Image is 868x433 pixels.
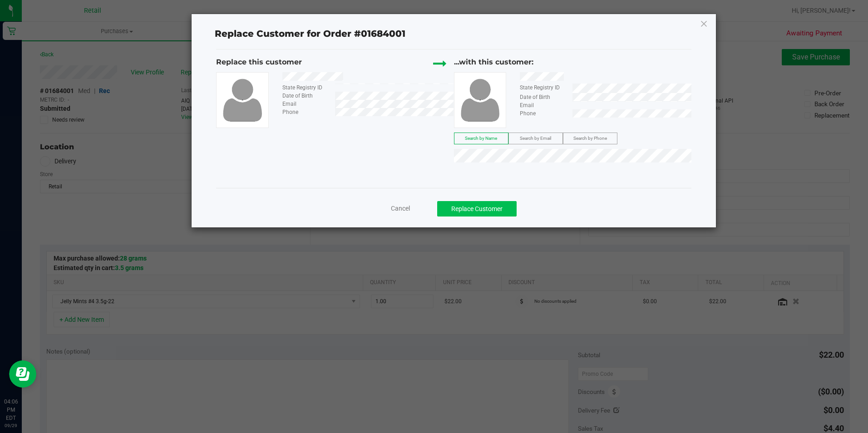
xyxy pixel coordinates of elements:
[520,136,551,141] span: Search by Email
[276,100,335,108] div: Email
[209,26,411,42] span: Replace Customer for Order #01684001
[276,84,335,92] div: State Registry ID
[437,201,517,216] button: Replace Customer
[276,92,335,100] div: Date of Birth
[216,58,302,66] span: Replace this customer
[573,136,607,141] span: Search by Phone
[454,58,533,66] span: ...with this customer:
[513,101,572,109] div: Email
[391,205,410,212] span: Cancel
[456,76,504,123] img: user-icon.png
[276,108,335,116] div: Phone
[465,136,497,141] span: Search by Name
[218,76,266,123] img: user-icon.png
[9,360,36,388] iframe: Resource center
[513,109,572,118] div: Phone
[513,84,572,92] div: State Registry ID
[513,93,572,101] div: Date of Birth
